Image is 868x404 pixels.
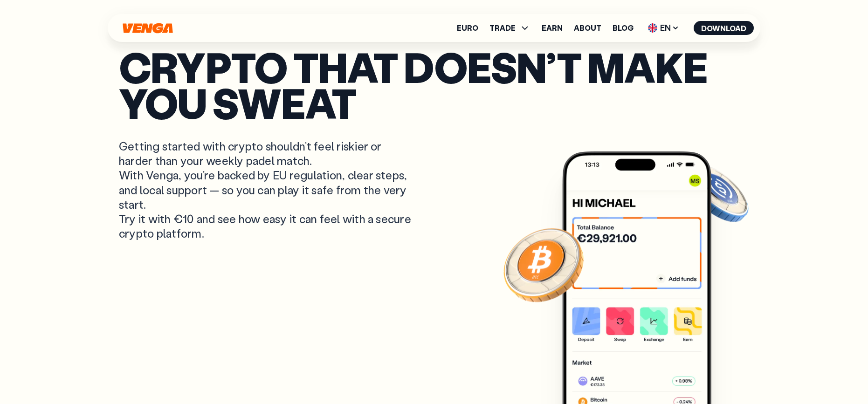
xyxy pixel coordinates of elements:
a: Earn [542,24,563,32]
button: Download [694,21,754,35]
span: TRADE [489,24,516,32]
p: Crypto that doesn’t make you sweat [119,49,749,120]
span: EN [645,21,682,35]
a: Euro [457,24,478,32]
img: USDC coin [683,160,751,227]
span: TRADE [489,22,530,34]
a: About [574,24,601,32]
img: Bitcoin [502,223,586,307]
p: Getting started with crypto shouldn’t feel riskier or harder than your weekly padel match. With V... [119,139,413,240]
svg: Home [122,23,174,34]
a: Blog [613,24,634,32]
img: flag-uk [648,23,657,33]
